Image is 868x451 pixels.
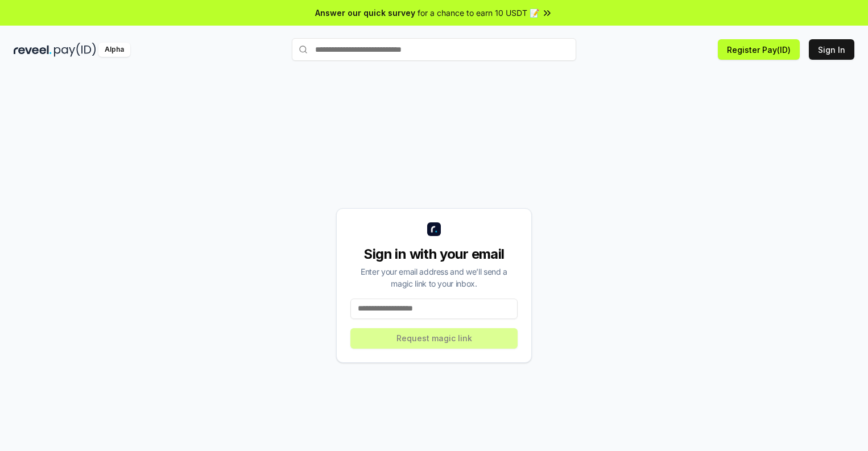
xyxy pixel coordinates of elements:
span: for a chance to earn 10 USDT 📝 [418,7,539,19]
div: Alpha [98,43,130,57]
div: Sign in with your email [350,245,518,263]
img: reveel_dark [14,43,52,57]
img: logo_small [427,222,441,236]
div: Enter your email address and we’ll send a magic link to your inbox. [350,266,518,289]
span: Answer our quick survey [315,7,415,19]
button: Sign In [809,39,854,60]
button: Register Pay(ID) [718,39,800,60]
img: pay_id [54,43,96,57]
